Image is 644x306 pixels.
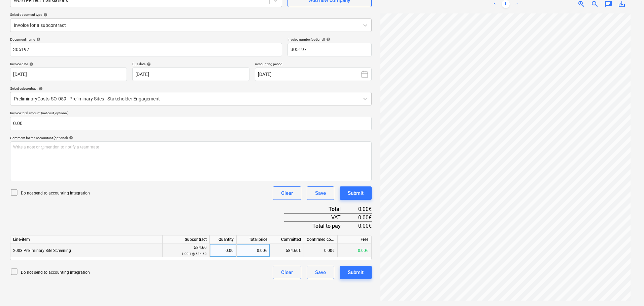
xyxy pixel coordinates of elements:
div: Due date [132,62,249,66]
div: Subcontract [163,235,210,244]
div: 0.00€ [304,244,338,257]
div: Invoice date [10,62,127,66]
small: 1.00 1 @ 584.60 [181,252,207,256]
div: Line-item [10,235,163,244]
p: Do not send to accounting integration [21,270,90,275]
div: 584.60€ [270,244,304,257]
button: Save [307,186,334,200]
div: Committed [270,235,304,244]
div: 0.00€ [351,205,372,213]
p: Do not send to accounting integration [21,190,90,196]
div: Comment for the accountant (optional) [10,136,372,140]
span: help [35,37,40,41]
button: Submit [340,266,372,279]
div: Select document type [10,12,372,17]
button: Submit [340,186,372,200]
span: help [37,87,43,91]
p: Accounting period [255,62,372,68]
div: Clear [281,268,293,277]
input: Due date not specified [132,68,249,81]
iframe: Chat Widget [610,274,644,306]
div: Invoice number (optional) [287,37,372,42]
button: [DATE] [255,68,372,81]
span: help [42,13,47,17]
div: 0.00€ [237,244,270,257]
div: Clear [281,189,293,198]
div: Quantity [210,235,237,244]
button: Clear [273,186,301,200]
div: Free [338,235,371,244]
input: Invoice total amount (net cost, optional) [10,117,372,130]
div: Save [315,189,326,198]
span: help [28,62,33,66]
input: Invoice number [287,43,372,56]
input: Document name [10,43,282,56]
input: Invoice date not specified [10,68,127,81]
div: 0.00 [212,244,234,257]
div: Submit [348,189,364,198]
span: help [68,136,73,140]
button: Save [307,266,334,279]
span: help [145,62,151,66]
div: Total price [237,235,270,244]
div: Select subcontract [10,86,372,91]
div: Document name [10,37,282,42]
span: 2003 Preliminary Site Screening [13,248,71,253]
div: 0.00€ [351,222,372,230]
div: Submit [348,268,364,277]
div: 584.60 [165,245,207,257]
p: Invoice total amount (net cost, optional) [10,111,372,117]
div: Total [284,205,351,213]
div: VAT [284,213,351,222]
div: Total to pay [284,222,351,230]
div: 0.00€ [351,213,372,222]
div: 0.00€ [338,244,371,257]
div: Save [315,268,326,277]
button: Clear [273,266,301,279]
span: help [325,37,330,41]
div: Confirmed costs [304,235,338,244]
